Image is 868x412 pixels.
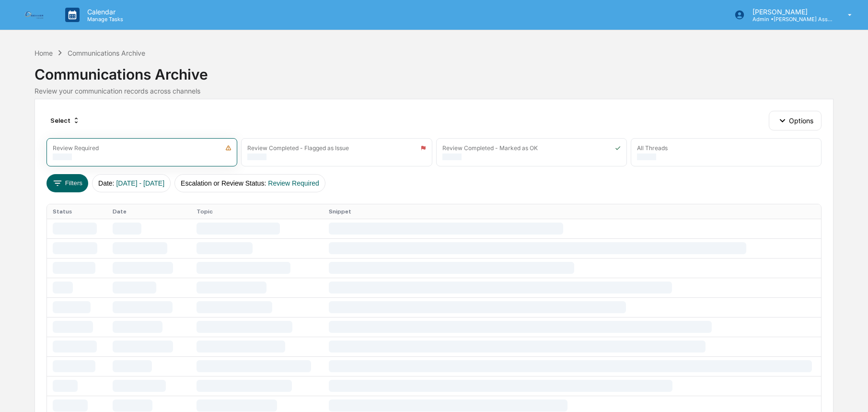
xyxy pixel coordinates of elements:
[35,49,53,57] div: Home
[247,144,349,152] div: Review Completed - Flagged as Issue
[47,204,106,219] th: Status
[745,8,834,16] p: [PERSON_NAME]
[35,58,833,83] div: Communications Archive
[68,49,145,57] div: Communications Archive
[225,145,231,151] img: icon
[191,204,324,219] th: Topic
[23,10,46,20] img: logo
[116,179,164,187] span: [DATE] - [DATE]
[80,16,128,23] p: Manage Tasks
[268,179,319,187] span: Review Required
[107,204,191,219] th: Date
[174,174,325,192] button: Escalation or Review Status:Review Required
[46,174,88,192] button: Filters
[323,204,821,219] th: Snippet
[420,145,426,151] img: icon
[769,111,821,130] button: Options
[92,174,171,192] button: Date:[DATE] - [DATE]
[35,87,833,95] div: Review your communication records across channels
[80,8,128,16] p: Calendar
[46,113,84,128] div: Select
[745,16,834,23] p: Admin • [PERSON_NAME] Asset Management
[615,145,621,151] img: icon
[442,144,538,152] div: Review Completed - Marked as OK
[637,144,668,152] div: All Threads
[53,144,99,152] div: Review Required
